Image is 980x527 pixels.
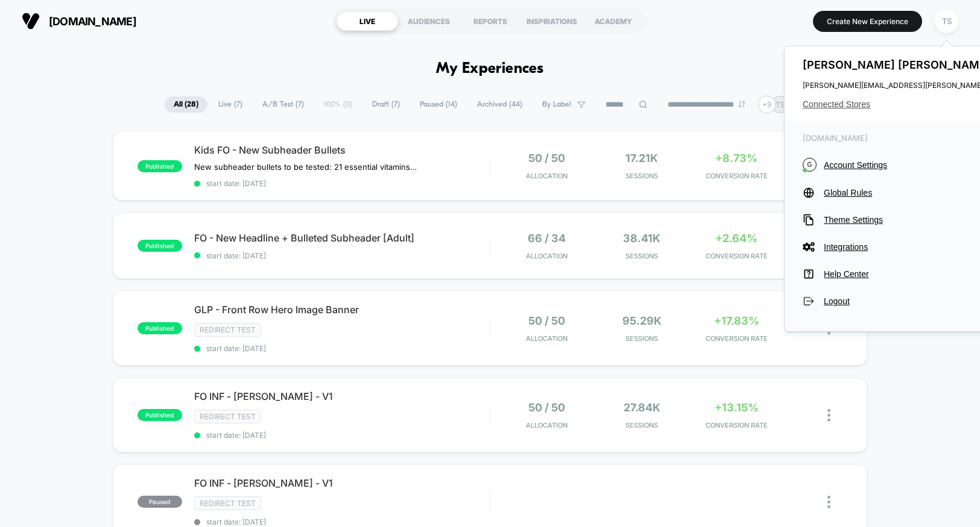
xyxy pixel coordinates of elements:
[526,172,567,180] span: Allocation
[138,322,182,334] span: published
[194,410,261,423] span: Redirect Test
[468,96,531,113] span: Archived ( 44 )
[194,179,490,188] span: start date: [DATE]
[528,401,565,414] span: 50 / 50
[738,101,745,108] img: end
[624,401,660,414] span: 27.84k
[138,160,182,172] span: published
[194,390,490,402] span: FO INF - [PERSON_NAME] - V1
[363,96,409,113] span: Draft ( 7 )
[194,517,490,526] span: start date: [DATE]
[692,172,781,180] span: CONVERSION RATE
[598,421,686,429] span: Sessions
[436,60,544,78] h1: My Experiences
[411,96,466,113] span: Paused ( 14 )
[18,11,140,31] button: [DOMAIN_NAME]
[715,232,757,245] span: +2.64%
[194,323,261,337] span: Redirect Test
[194,162,418,172] span: New subheader bullets to be tested: 21 essential vitamins from 100% organic fruits & veggiesSuppo...
[194,251,490,260] span: start date: [DATE]
[623,232,660,245] span: 38.41k
[528,152,565,164] span: 50 / 50
[194,232,490,244] span: FO - New Headline + Bulleted Subheader [Adult]
[528,314,565,327] span: 50 / 50
[138,409,182,421] span: published
[692,421,781,429] span: CONVERSION RATE
[692,252,781,260] span: CONVERSION RATE
[526,252,567,260] span: Allocation
[526,421,567,429] span: Allocation
[22,12,40,30] img: Visually logo
[398,11,460,31] div: AUDIENCES
[803,158,817,172] i: G
[194,496,261,510] span: Redirect Test
[692,334,781,343] span: CONVERSION RATE
[714,314,759,327] span: +17.83%
[253,96,313,113] span: A/B Test ( 7 )
[776,100,785,109] p: TS
[931,9,962,34] button: TS
[715,152,757,164] span: +8.73%
[521,11,583,31] div: INSPIRATIONS
[460,11,521,31] div: REPORTS
[827,496,830,508] img: close
[622,314,662,327] span: 95.29k
[827,409,830,422] img: close
[194,477,490,489] span: FO INF - [PERSON_NAME] - V1
[49,15,136,28] span: [DOMAIN_NAME]
[598,334,686,343] span: Sessions
[138,496,182,508] span: paused
[813,11,922,32] button: Create New Experience
[165,96,207,113] span: All ( 28 )
[758,96,776,113] div: + 9
[138,240,182,252] span: published
[625,152,658,164] span: 17.21k
[598,252,686,260] span: Sessions
[194,144,490,156] span: Kids FO - New Subheader Bullets
[194,304,490,316] span: GLP - Front Row Hero Image Banner
[715,401,759,414] span: +13.15%
[598,172,686,180] span: Sessions
[542,100,571,109] span: By Label
[526,334,567,343] span: Allocation
[337,11,398,31] div: LIVE
[194,344,490,353] span: start date: [DATE]
[194,431,490,440] span: start date: [DATE]
[583,11,644,31] div: ACADEMY
[528,232,566,245] span: 66 / 34
[935,10,958,33] div: TS
[209,96,251,113] span: Live ( 7 )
